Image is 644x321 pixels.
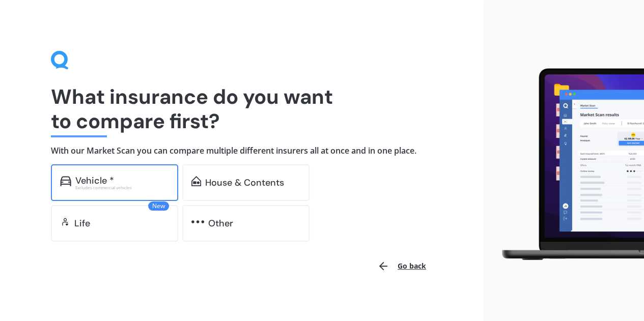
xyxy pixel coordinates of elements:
h1: What insurance do you want to compare first? [51,84,432,133]
div: House & Contents [205,178,284,188]
img: home-and-contents.b802091223b8502ef2dd.svg [191,176,201,186]
img: life.f720d6a2d7cdcd3ad642.svg [60,217,70,227]
div: Excludes commercial vehicles [75,186,169,190]
img: other.81dba5aafe580aa69f38.svg [191,217,204,227]
img: car.f15378c7a67c060ca3f3.svg [60,176,71,186]
span: New [148,201,169,211]
div: Life [74,218,90,228]
div: Vehicle * [75,176,114,186]
div: Other [208,218,233,228]
img: laptop.webp [491,64,644,265]
button: Go back [371,254,432,278]
h4: With our Market Scan you can compare multiple different insurers all at once and in one place. [51,145,432,156]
